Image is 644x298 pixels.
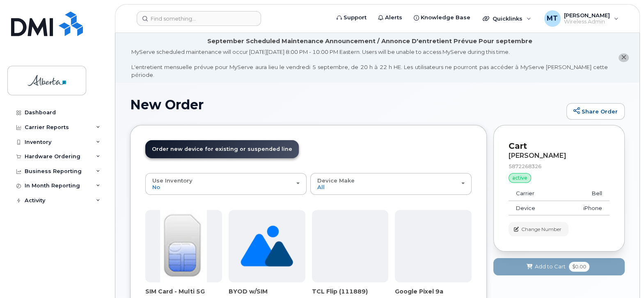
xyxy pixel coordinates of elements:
span: Add to Cart [535,263,566,270]
div: MyServe scheduled maintenance will occur [DATE][DATE] 8:00 PM - 10:00 PM Eastern. Users will be u... [131,48,608,79]
span: All [317,184,325,190]
span: Device Make [317,177,355,184]
button: Change Number [509,222,568,236]
button: Device Make All [310,173,472,194]
td: Bell [559,186,610,201]
h1: New Order [130,97,562,112]
img: 13294312-3312-4219-9925-ACC385DD21E2.png [430,243,437,249]
td: Device [509,201,559,216]
span: Change Number [521,226,561,233]
div: 5872268326 [509,163,610,170]
span: No [152,184,160,190]
img: 00D627D4-43E9-49B7-A367-2C99342E128C.jpg [160,210,207,282]
td: iPhone [559,201,610,216]
img: 4BBBA1A7-EEE1-4148-A36C-898E0DC10F5F.png [347,243,353,249]
div: active [509,173,531,183]
span: $0.00 [569,262,589,272]
span: Use Inventory [152,177,193,184]
span: Order new device for existing or suspended line [152,146,292,152]
a: Share Order [566,103,625,120]
div: [PERSON_NAME] [509,152,610,159]
div: September Scheduled Maintenance Announcement / Annonce D'entretient Prévue Pour septembre [207,37,532,46]
button: Use Inventory No [145,173,307,194]
p: Cart [509,140,610,152]
button: Add to Cart $0.00 [493,258,625,275]
button: close notification [619,53,629,62]
img: no_image_found-2caef05468ed5679b831cfe6fc140e25e0c280774317ffc20a367ab7fd17291e.png [241,210,293,282]
td: Carrier [509,186,559,201]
